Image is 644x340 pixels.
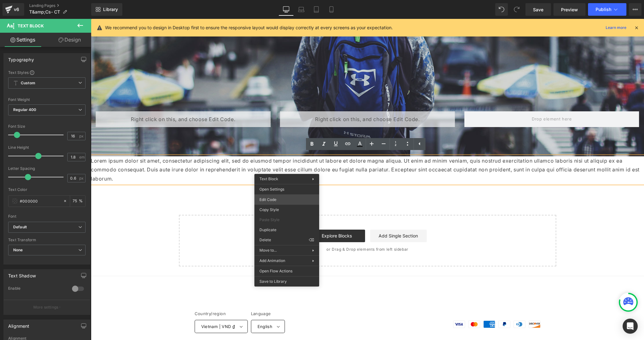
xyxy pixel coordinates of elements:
[8,166,86,171] div: Letter Spacing
[47,33,92,47] a: Design
[309,3,324,16] a: Tablet
[279,211,336,223] a: Add Single Section
[294,3,309,16] a: Laptop
[8,320,30,329] div: Alignment
[623,319,638,334] div: Open Intercom Messenger
[4,300,90,315] button: More settings
[218,211,274,223] a: Explore Blocks
[324,3,339,16] a: Mobile
[8,70,86,75] div: Text Styles
[309,237,314,243] span: ⌫
[259,258,312,264] span: Add Animation
[8,238,86,242] div: Text Transform
[103,7,118,12] span: Library
[8,270,36,278] div: Text Shadow
[105,24,393,31] p: We recommend you to design in Desktop first to ensure the responsive layout would display correct...
[160,292,194,298] h2: Language
[98,228,455,233] p: or Drag & Drop elements from left sidebar
[596,7,611,12] span: Publish
[629,3,641,16] button: More
[259,187,314,192] span: Open Settings
[104,301,157,314] button: Vietnam | VND ₫
[3,3,24,16] a: v6
[533,6,543,13] span: Save
[8,286,66,293] div: Enable
[160,301,194,314] button: English
[13,5,20,14] div: v6
[495,3,508,16] button: Undo
[8,124,86,129] div: Font Size
[259,176,278,181] span: Text Block
[259,217,314,223] span: Paste Style
[259,268,314,274] span: Open Flow Actions
[29,3,91,8] a: Landing Pages
[79,176,85,180] span: px
[561,6,578,13] span: Preview
[553,3,586,16] a: Preview
[21,81,35,86] b: Custom
[70,196,85,207] div: %
[104,292,157,298] h2: Country/region
[167,305,182,311] span: English
[8,187,86,192] div: Text Color
[279,3,294,16] a: Desktop
[259,227,314,233] span: Duplicate
[8,145,86,150] div: Line Height
[110,305,144,311] span: Vietnam | VND ₫
[259,197,314,203] span: Edit Code
[13,248,23,252] b: None
[259,207,314,213] span: Copy Style
[259,248,312,253] span: Move to...
[79,134,85,138] span: px
[20,198,60,204] input: Color
[8,98,86,102] div: Font Weight
[588,3,626,16] button: Publish
[8,214,86,219] div: Font
[8,53,34,62] div: Typography
[510,3,523,16] button: Redo
[259,279,314,284] span: Save to Library
[29,9,60,14] span: T&amp;Cs- CT
[603,24,629,31] a: Learn more
[33,304,58,310] p: More settings
[18,23,44,28] span: Text Block
[259,237,309,243] span: Delete
[91,3,122,16] a: New Library
[13,225,27,230] i: Default
[79,155,85,159] span: em
[13,107,36,112] b: Regular 400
